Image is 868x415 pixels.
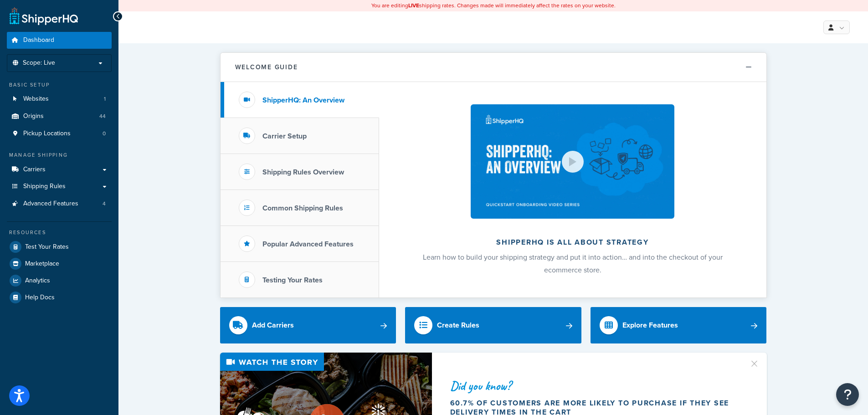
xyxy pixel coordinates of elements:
[221,53,766,82] button: Welcome Guide
[23,113,44,120] span: Origins
[836,383,859,406] button: Open Resource Center
[25,260,59,268] span: Marketplace
[403,238,742,246] h2: ShipperHQ is all about strategy
[7,151,112,159] div: Manage Shipping
[423,252,723,275] span: Learn how to build your shipping strategy and put it into action… and into the checkout of your e...
[7,108,112,125] a: Origins44
[262,204,343,212] h3: Common Shipping Rules
[7,256,112,272] a: Marketplace
[262,276,323,284] h3: Testing Your Rates
[262,132,307,140] h3: Carrier Setup
[437,319,479,332] div: Create Rules
[262,240,354,248] h3: Popular Advanced Features
[7,161,112,178] a: Carriers
[7,239,112,255] a: Test Your Rates
[99,113,106,120] span: 44
[103,200,106,208] span: 4
[23,130,71,138] span: Pickup Locations
[7,91,112,108] li: Websites
[7,195,112,212] li: Advanced Features
[23,166,46,174] span: Carriers
[7,195,112,212] a: Advanced Features4
[104,95,106,103] span: 1
[7,108,112,125] li: Origins
[23,36,54,44] span: Dashboard
[262,96,344,104] h3: ShipperHQ: An Overview
[7,125,112,142] li: Pickup Locations
[25,243,69,251] span: Test Your Rates
[262,168,344,176] h3: Shipping Rules Overview
[7,229,112,236] div: Resources
[23,95,49,103] span: Websites
[7,81,112,89] div: Basic Setup
[252,319,294,332] div: Add Carriers
[7,125,112,142] a: Pickup Locations0
[235,64,298,71] h2: Welcome Guide
[7,272,112,289] a: Analytics
[103,130,106,138] span: 0
[471,104,674,219] img: ShipperHQ is all about strategy
[450,379,738,392] div: Did you know?
[23,200,78,208] span: Advanced Features
[405,307,581,343] a: Create Rules
[25,277,50,285] span: Analytics
[7,91,112,108] a: Websites1
[220,307,396,343] a: Add Carriers
[23,59,55,67] span: Scope: Live
[622,319,678,332] div: Explore Features
[7,32,112,49] a: Dashboard
[591,307,767,343] a: Explore Features
[7,289,112,306] a: Help Docs
[25,294,55,302] span: Help Docs
[408,1,419,10] b: LIVE
[23,183,66,190] span: Shipping Rules
[7,178,112,195] a: Shipping Rules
